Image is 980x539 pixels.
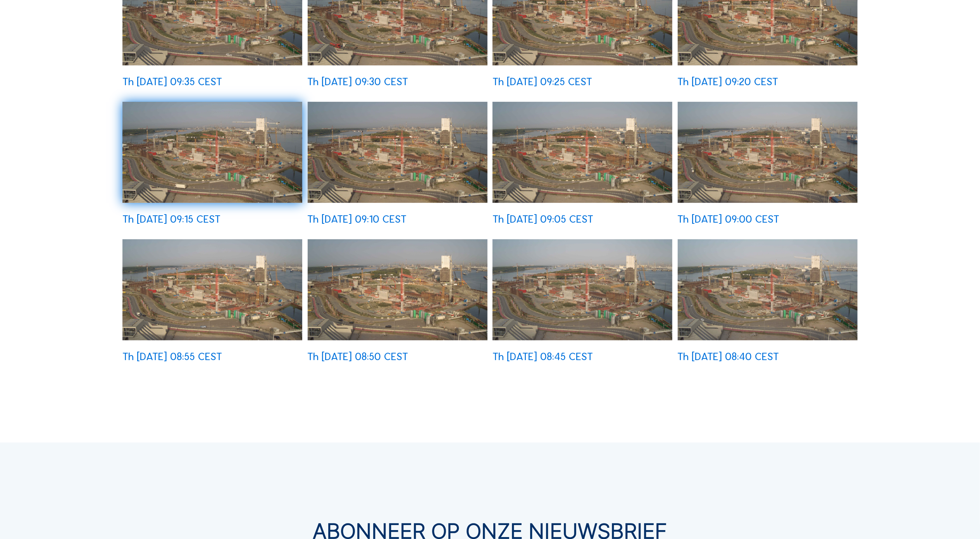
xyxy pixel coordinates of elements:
div: Th [DATE] 09:10 CEST [308,214,407,224]
div: Th [DATE] 08:50 CEST [308,351,408,362]
img: image_52556873 [493,239,672,340]
div: Th [DATE] 09:00 CEST [678,214,780,224]
img: image_52557687 [122,102,302,203]
img: image_52556823 [678,239,858,340]
div: Th [DATE] 08:40 CEST [678,351,779,362]
img: image_52557538 [308,102,487,203]
div: Th [DATE] 09:25 CEST [493,76,592,87]
img: image_52557022 [308,239,487,340]
div: Th [DATE] 08:55 CEST [122,351,222,362]
div: Th [DATE] 08:45 CEST [493,351,593,362]
div: Th [DATE] 09:15 CEST [122,214,220,224]
div: Th [DATE] 09:20 CEST [678,76,778,87]
div: Th [DATE] 09:35 CEST [122,76,222,87]
img: image_52557168 [122,239,302,340]
div: Th [DATE] 09:05 CEST [493,214,593,224]
div: Th [DATE] 09:30 CEST [308,76,408,87]
img: image_52557485 [493,102,672,203]
img: image_52557321 [678,102,858,203]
